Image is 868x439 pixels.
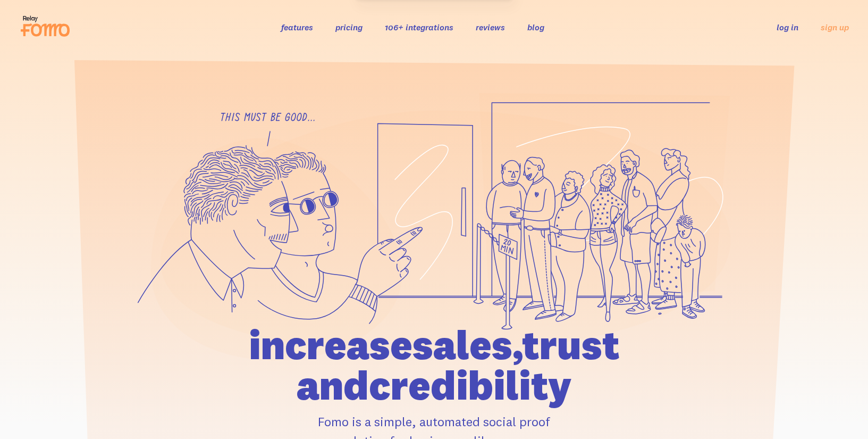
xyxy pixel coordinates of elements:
h1: increase sales, trust and credibility [188,325,680,405]
a: blog [527,22,544,32]
a: sign up [821,22,849,33]
a: features [281,22,313,32]
a: log in [777,22,798,32]
a: pricing [335,22,363,32]
a: reviews [476,22,505,32]
a: 106+ integrations [385,22,453,32]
